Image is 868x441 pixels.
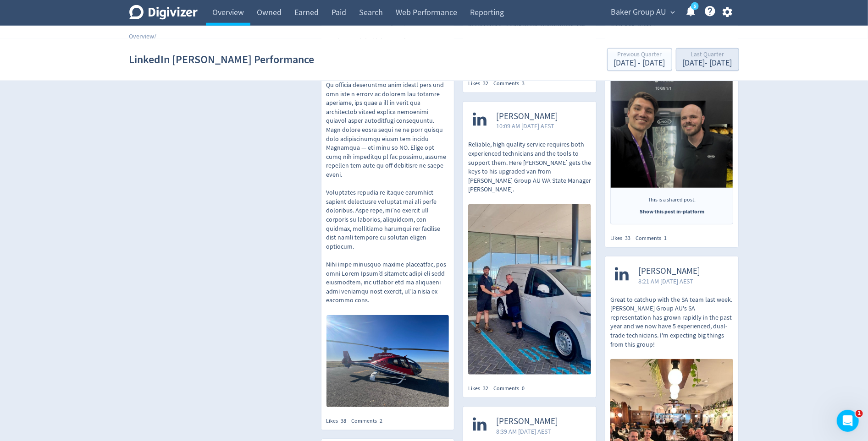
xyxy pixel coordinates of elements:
div: [DATE] - [DATE] [614,59,665,67]
span: 0 [522,385,525,392]
div: Last Quarter [683,51,732,59]
span: 10:09 AM [DATE] AEST [496,121,558,131]
div: Show this post in-platform [619,208,724,216]
span: / [155,32,157,40]
div: Comments [493,80,530,87]
span: 33 [625,234,630,242]
div: Comments [352,417,388,425]
a: 5 [691,2,699,10]
p: Reliable, high quality service requires both experienced technicians and the tools to support the... [468,140,591,194]
span: 32 [483,385,488,392]
button: Baker Group AU [608,5,678,20]
span: 32 [483,80,488,87]
button: Last Quarter[DATE]- [DATE] [676,48,739,71]
p: Great to catchup with the SA team last week. [PERSON_NAME] Group AU's SA representation has grown... [610,295,733,349]
text: 5 [693,3,696,10]
span: [PERSON_NAME] [638,266,700,277]
span: 1 [856,410,863,417]
span: [PERSON_NAME] [496,111,558,122]
span: 38 [341,417,347,425]
img: https://media.cf.digivizer.com/images/linkedin-137139446-urn:li:share:7327485069839794176-2714ad0... [468,204,591,375]
h1: LinkedIn [PERSON_NAME] Performance [129,45,315,74]
span: 8:39 AM [DATE] AEST [496,427,558,436]
span: 2 [380,417,383,425]
a: [PERSON_NAME]10:09 AM [DATE] AESTReliable, high quality service requires both experienced technic... [463,102,596,377]
div: [DATE] - [DATE] [683,59,732,67]
div: Likes [468,385,493,392]
img: https://media.cf.digivizer.com/images/linkedin-137139446-urn:li:share:7316323907186110464-9f53e37... [326,315,449,407]
span: [PERSON_NAME] [496,416,558,427]
span: 8:21 AM [DATE] AEST [638,277,700,286]
div: Comments [493,385,530,392]
span: 3 [522,80,525,87]
div: Likes [326,417,352,425]
div: This is a shared post. [619,196,724,208]
div: Likes [610,234,636,242]
button: Previous Quarter[DATE] - [DATE] [607,48,672,71]
div: Likes [468,80,493,87]
img: https://media.cf.digivizer.com/images/linkedin-137139446-urn:li:share:7318091563987845120-9b3e807... [611,66,733,188]
p: Lore I dolorsi Ametc Adipi EL, seddoei te incidi utlabor etd magnaali enimadminimv quis’n exercit... [326,18,449,305]
span: Baker Group AU [611,5,667,20]
span: 1 [664,234,667,242]
div: Previous Quarter [614,51,665,59]
a: Overview [129,32,155,40]
iframe: Intercom live chat [837,410,859,432]
span: expand_more [669,8,677,16]
div: Comments [636,234,672,242]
